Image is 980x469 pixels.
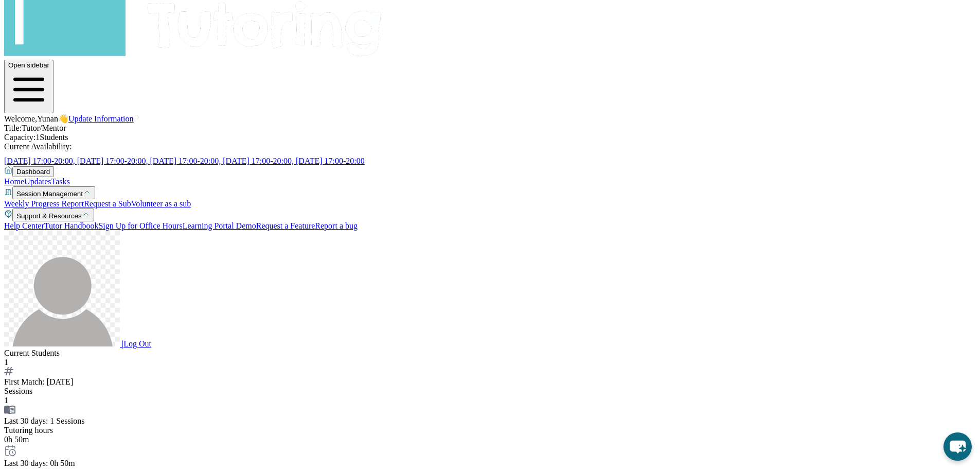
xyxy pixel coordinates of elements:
[4,133,35,142] span: Capacity:
[4,124,22,132] span: Title:
[4,416,976,426] div: 1 Sessions
[256,221,315,230] a: Request a Feature
[16,212,82,220] span: Support & Resources
[4,221,44,230] a: Help Center
[4,358,976,367] div: 1
[4,157,377,165] a: [DATE] 17:00-20:00, [DATE] 17:00-20:00, [DATE] 17:00-20:00, [DATE] 17:00-20:00, [DATE] 17:00-20:00
[4,396,976,405] div: 1
[315,221,358,230] a: Report a bug
[4,157,365,165] span: [DATE] 17:00-20:00, [DATE] 17:00-20:00, [DATE] 17:00-20:00, [DATE] 17:00-20:00, [DATE] 17:00-20:00
[4,231,120,346] img: user-img
[51,177,70,186] a: Tasks
[123,339,151,348] span: Log Out
[35,133,68,142] span: 1 Students
[8,61,49,69] span: Open sidebar
[16,190,83,198] span: Session Management
[4,416,48,425] span: Last 30 days :
[22,124,66,132] span: Tutor/Mentor
[12,186,95,199] button: Session Management
[4,459,976,468] div: 0h 50m
[4,60,54,113] button: Open sidebar
[134,113,142,121] img: Chevron Right
[24,177,51,186] a: Updates
[943,432,972,461] button: chat-button
[183,221,256,230] a: Learning Portal Demo
[131,199,191,208] a: Volunteer as a sub
[122,339,123,348] span: |
[4,142,72,151] span: Current Availability:
[44,221,99,230] a: Tutor Handbook
[12,209,94,221] button: Support & Resources
[4,177,24,186] a: Home
[4,377,976,387] div: [DATE]
[68,114,142,123] a: Update Information
[16,168,50,176] span: Dashboard
[4,426,976,435] div: Tutoring hours
[98,221,182,230] a: Sign Up for Office Hours
[4,459,48,467] span: Last 30 days :
[4,405,15,414] img: card
[4,367,13,375] img: card
[4,114,68,123] span: Welcome, Yunan 👋
[4,339,151,348] a: |Log Out
[4,377,45,386] span: First Match :
[4,349,976,358] div: Current Students
[4,199,84,208] a: Weekly Progress Report
[4,387,976,396] div: Sessions
[4,435,976,444] div: 0h 50m
[12,166,54,177] button: Dashboard
[4,444,16,457] img: card
[84,199,131,208] a: Request a Sub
